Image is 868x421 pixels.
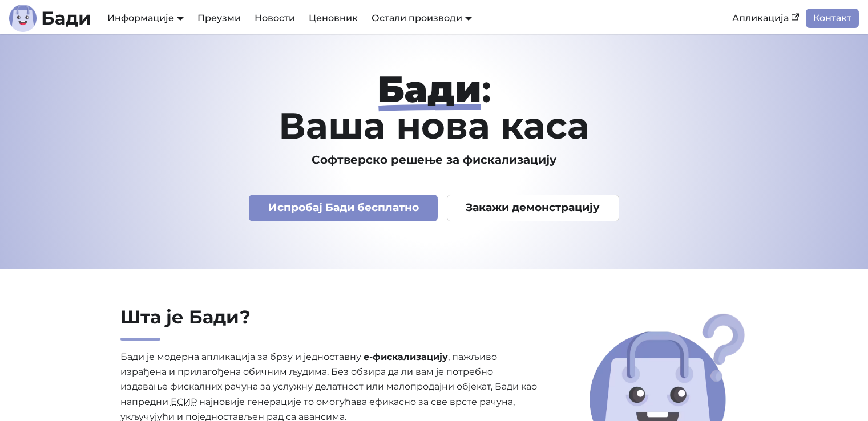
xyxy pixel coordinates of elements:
a: Ценовник [302,9,365,28]
h1: : Ваша нова каса [67,71,802,144]
a: Испробај Бади бесплатно [249,195,438,221]
h3: Софтверско решење за фискализацију [67,153,802,167]
b: Бади [41,9,91,27]
a: Контакт [806,9,859,28]
a: Остали производи [372,13,472,23]
strong: Бади [377,67,482,111]
strong: е-фискализацију [364,351,448,362]
a: ЛогоБади [9,5,91,32]
a: Преузми [191,9,248,28]
img: Лого [9,5,37,32]
a: Закажи демонстрацију [447,195,619,221]
a: Новости [248,9,302,28]
a: Информације [107,13,184,23]
a: Апликација [725,9,806,28]
abbr: Електронски систем за издавање рачуна [171,396,197,407]
h2: Шта је Бади? [120,306,542,341]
